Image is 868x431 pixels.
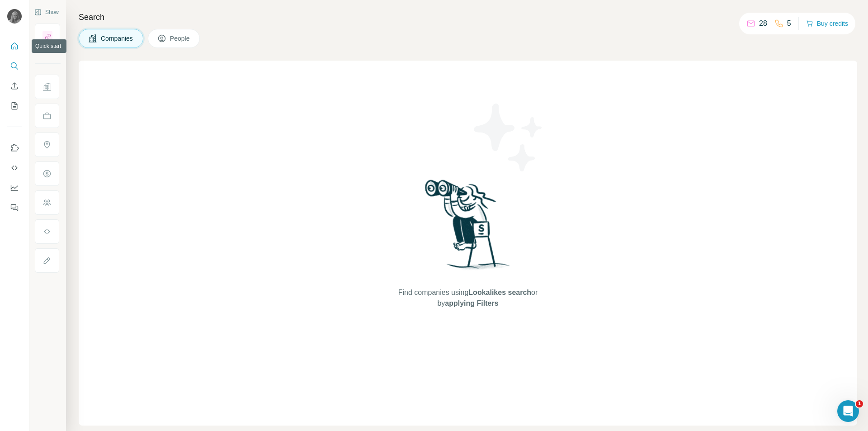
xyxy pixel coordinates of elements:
[445,299,498,307] span: applying Filters
[7,78,22,94] button: Enrich CSV
[759,18,767,29] p: 28
[79,11,857,24] h4: Search
[806,17,848,30] button: Buy credits
[396,287,540,309] span: Find companies using or by
[170,34,191,43] span: People
[7,160,22,176] button: Use Surfe API
[7,199,22,216] button: Feedback
[787,18,791,29] p: 5
[856,400,863,407] span: 1
[837,400,859,422] iframe: Intercom live chat
[7,180,22,196] button: Dashboard
[468,289,531,296] span: Lookalikes search
[7,98,22,114] button: My lists
[421,177,515,278] img: Surfe Illustration - Woman searching with binoculars
[101,34,134,43] span: Companies
[7,38,22,54] button: Quick start
[7,58,22,74] button: Search
[7,9,22,24] img: Avatar
[468,97,549,178] img: Surfe Illustration - Stars
[28,5,65,19] button: Show
[7,140,22,156] button: Use Surfe on LinkedIn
